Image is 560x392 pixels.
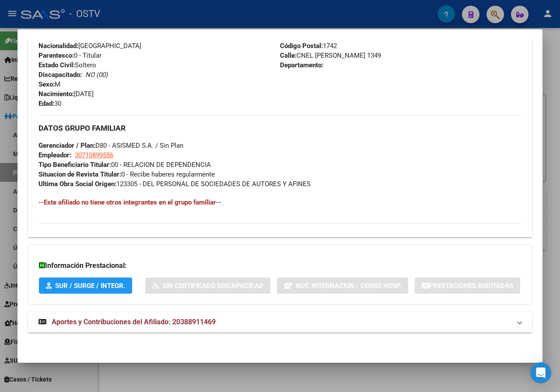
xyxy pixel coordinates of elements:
[38,161,111,169] strong: Tipo Beneficiario Titular:
[39,278,132,294] button: SUR / SURGE / INTEGR.
[38,170,215,178] span: 0 - Recibe haberes regularmente
[38,61,75,69] strong: Estado Civil:
[85,71,108,79] i: NO (00)
[38,61,96,69] span: Soltero
[145,278,270,294] button: Sin Certificado Discapacidad
[162,282,263,290] span: Sin Certificado Discapacidad
[39,260,521,271] h3: Información Prestacional:
[38,151,71,159] strong: Empleador:
[38,180,116,188] strong: Ultima Obra Social Origen:
[38,123,521,133] h3: DATOS GRUPO FAMILIAR
[38,80,55,88] strong: Sexo:
[415,278,520,294] button: Prestaciones Auditadas
[296,282,401,290] span: Not. Internacion / Censo Hosp.
[38,90,74,98] strong: Nacimiento:
[28,312,532,333] mat-expansion-panel-header: Aportes y Contribuciones del Afiliado: 20388911469
[38,198,521,207] h4: --Este afiliado no tiene otros integrantes en el grupo familiar--
[280,32,310,40] strong: Localidad:
[38,100,61,108] span: 30
[52,318,216,326] span: Aportes y Contribuciones del Afiliado: 20388911469
[38,71,82,79] strong: Discapacitado:
[277,278,408,294] button: Not. Internacion / Censo Hosp.
[38,180,311,188] span: 123305 - DEL PERSONAL DE SOCIEDADES DE AUTORES Y AFINES
[38,170,121,178] strong: Situacion de Revista Titular:
[75,151,113,159] span: 30710899556
[280,42,323,50] strong: Código Postal:
[280,61,323,69] strong: Departamento:
[38,32,73,40] strong: Documento:
[38,80,60,88] span: M
[280,52,297,59] strong: Calle:
[38,142,183,149] span: D80 - ASISMED S.A. / Sin Plan
[530,362,551,383] div: Open Intercom Messenger
[38,42,141,50] span: [GEOGRAPHIC_DATA]
[38,90,94,98] span: [DATE]
[38,52,74,59] strong: Parentesco:
[280,32,353,40] span: PASO DEL REY
[280,52,381,59] span: CNEL [PERSON_NAME] 1349
[280,42,337,50] span: 1742
[38,52,101,59] span: 0 - Titular
[38,100,54,108] strong: Edad:
[55,282,125,290] span: SUR / SURGE / INTEGR.
[429,282,513,290] span: Prestaciones Auditadas
[38,42,78,50] strong: Nacionalidad:
[38,142,95,149] strong: Gerenciador / Plan:
[38,161,211,169] span: 00 - RELACION DE DEPENDENCIA
[38,32,179,40] span: DU - DOCUMENTO UNICO 38891146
